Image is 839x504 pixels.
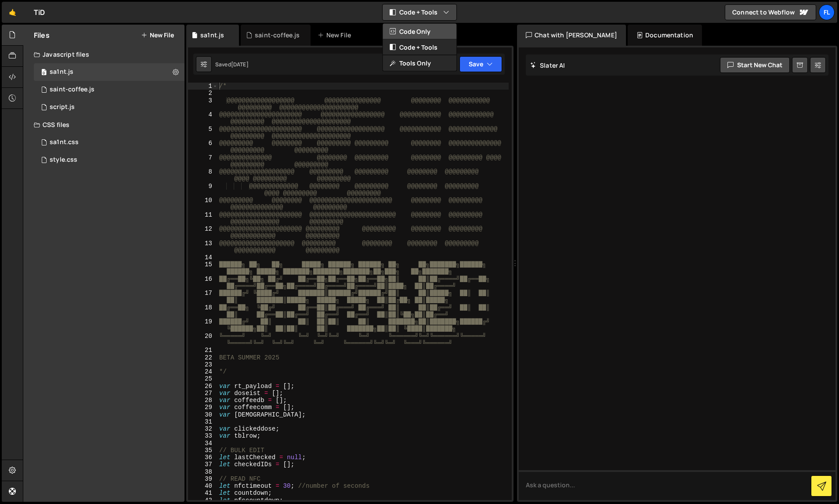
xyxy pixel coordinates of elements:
div: 12 [188,225,218,240]
div: 23 [188,361,218,368]
button: Save [459,56,502,72]
div: 24 [188,368,218,375]
div: 8 [188,168,218,183]
div: style.css [50,156,77,164]
a: Connect to Webflow [725,4,816,20]
div: 4 [188,111,218,126]
div: 42 [188,497,218,504]
div: 11 [188,211,218,226]
div: Documentation [628,25,702,46]
div: 17 [188,290,218,304]
div: 18 [188,304,218,319]
span: 0 [41,69,47,76]
a: Fl [819,4,835,20]
div: TiD [34,7,45,18]
a: 🤙 [2,2,23,23]
div: Code + Tools [382,23,457,72]
div: 33 [188,432,218,439]
div: 10 [188,197,218,211]
div: sa1nt.css [50,138,79,146]
div: 13 [188,240,218,254]
div: CSS files [23,116,184,134]
div: 4604/27020.js [34,81,184,98]
button: Code Only [383,24,456,40]
div: 7 [188,154,218,169]
div: 28 [188,397,218,404]
button: Code + Tools [383,40,456,55]
div: 4604/25434.css [34,151,184,169]
div: Chat with [PERSON_NAME] [517,25,626,46]
div: 29 [188,404,218,411]
div: 5 [188,126,218,140]
div: 15 [188,261,218,276]
div: 36 [188,454,218,461]
div: 4604/24567.js [34,98,184,116]
div: 39 [188,475,218,482]
div: 14 [188,254,218,261]
div: 21 [188,347,218,354]
h2: Files [34,30,50,40]
div: 25 [188,375,218,382]
div: saint-coffee.js [255,31,300,40]
div: 4604/37981.js [34,63,184,81]
div: 27 [188,390,218,397]
div: 41 [188,489,218,497]
div: 22 [188,354,218,361]
div: 30 [188,411,218,418]
button: Code + Tools [383,4,456,20]
div: Saved [215,61,249,68]
button: Start new chat [720,57,790,73]
div: 6 [188,140,218,154]
div: 38 [188,468,218,475]
div: 2 [188,90,218,97]
div: [DATE] [231,61,249,68]
div: sa1nt.js [200,31,224,40]
div: 19 [188,318,218,333]
div: 1 [188,83,218,90]
div: 16 [188,276,218,290]
div: 26 [188,383,218,390]
div: 9 [188,183,218,197]
div: 35 [188,447,218,454]
div: saint-coffee.js [50,86,94,94]
h2: Slater AI [530,61,565,69]
button: New File [141,32,174,39]
div: sa1nt.js [50,68,73,76]
div: 3 [188,97,218,112]
div: 32 [188,425,218,432]
div: script.js [50,103,75,111]
div: 31 [188,418,218,425]
div: 4604/42100.css [34,134,184,151]
div: Javascript files [23,46,184,63]
div: 20 [188,333,218,347]
div: New File [318,31,354,40]
div: 34 [188,440,218,447]
div: 37 [188,461,218,468]
div: 40 [188,482,218,489]
button: Tools Only [383,55,456,71]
